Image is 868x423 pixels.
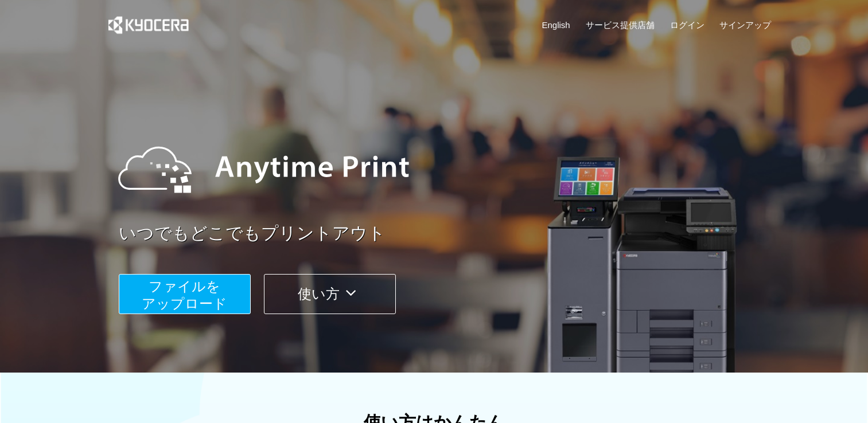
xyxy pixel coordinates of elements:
[119,274,251,314] button: ファイルを​​アップロード
[142,279,227,311] span: ファイルを ​​アップロード
[719,19,771,31] a: サインアップ
[542,19,570,31] a: English
[586,19,655,31] a: サービス提供店舗
[670,19,704,31] a: ログイン
[264,274,396,314] button: 使い方
[119,221,779,246] a: いつでもどこでもプリントアウト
